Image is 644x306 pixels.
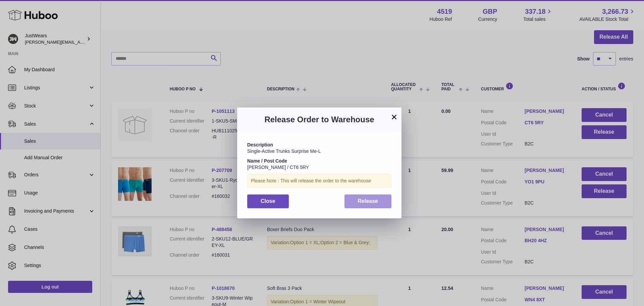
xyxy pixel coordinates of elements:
button: Release [344,194,392,208]
span: Single-Active Trunks Surprise Me-L [247,148,321,154]
span: [PERSON_NAME] / CT6 5RY [247,165,309,170]
strong: Name / Post Code [247,158,287,164]
div: Please Note : This will release the order to the warehouse [247,174,391,188]
span: Release [358,198,378,204]
button: Close [247,194,289,208]
button: × [390,113,398,121]
strong: Description [247,142,273,147]
h3: Release Order to Warehouse [247,114,391,125]
span: Close [261,198,275,204]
